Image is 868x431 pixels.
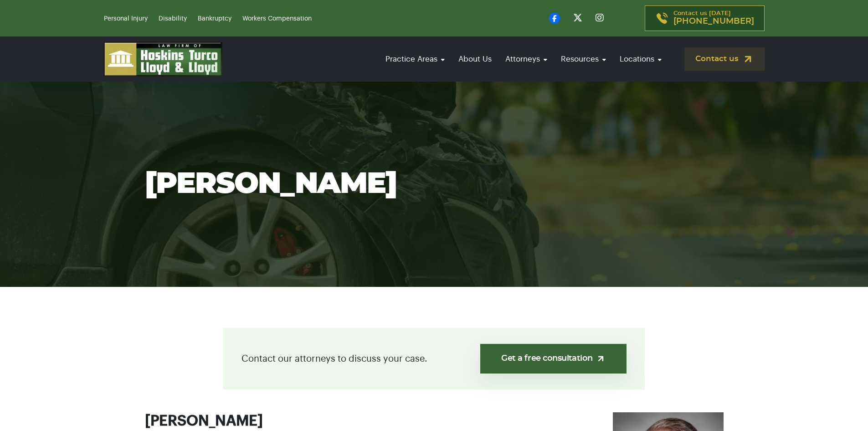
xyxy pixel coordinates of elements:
a: Resources [556,46,611,72]
a: About Us [454,46,496,72]
a: Disability [159,16,187,22]
h1: [PERSON_NAME] [145,168,724,200]
a: Locations [615,46,666,72]
a: Get a free consultation [480,344,627,374]
a: Bankruptcy [198,16,231,22]
a: Attorneys [501,46,552,72]
a: Personal Injury [104,16,148,22]
img: logo [104,42,222,76]
img: arrow-up-right-light.svg [596,354,606,363]
a: Practice Areas [381,46,449,72]
a: Contact us [DATE][PHONE_NUMBER] [645,5,765,31]
div: Contact our attorneys to discuss your case. [223,328,645,389]
a: Contact us [684,47,765,71]
h2: [PERSON_NAME] [145,412,724,430]
p: Contact us [DATE] [673,10,754,26]
span: [PHONE_NUMBER] [673,17,754,26]
a: Workers Compensation [242,16,312,22]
